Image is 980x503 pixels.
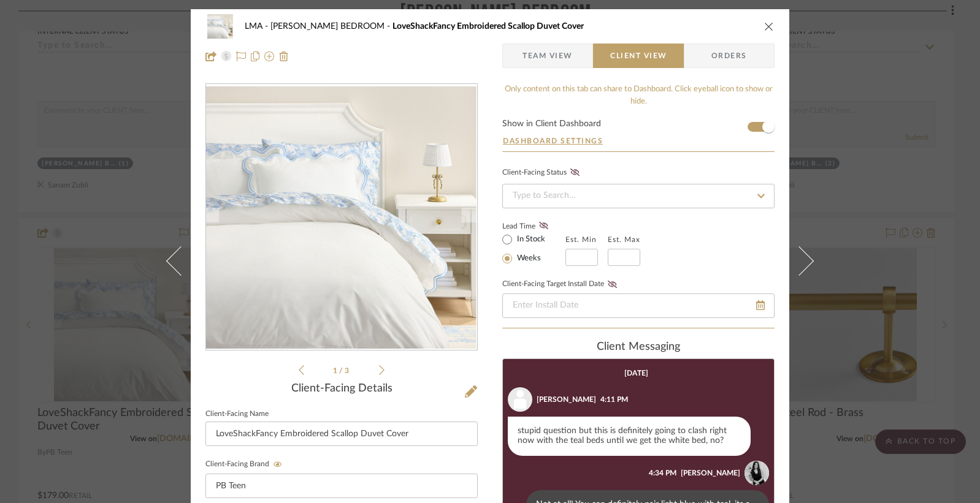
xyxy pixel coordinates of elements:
label: Est. Max [608,235,640,244]
div: 0 [206,85,477,350]
span: 3 [345,367,351,374]
div: Client-Facing Status [502,167,583,179]
img: 6fdf767c-06e8-40ee-9c37-4292101f758a_48x40.jpg [205,14,235,39]
label: Client-Facing Target Install Date [502,280,621,289]
button: Lead Time [535,220,552,232]
label: Est. Min [565,235,597,244]
span: LoveShackFancy Embroidered Scallop Duvet Cover [392,22,584,31]
div: client Messaging [502,341,775,354]
span: Orders [698,43,760,68]
span: [PERSON_NAME] BEDROOM [270,22,392,31]
button: Client-Facing Brand [269,460,286,469]
img: 6fdf767c-06e8-40ee-9c37-4292101f758a_436x436.jpg [206,86,477,348]
div: [PERSON_NAME] [537,394,596,405]
button: Client-Facing Target Install Date [604,280,621,289]
button: Dashboard Settings [502,135,603,146]
input: Enter Install Date [502,293,775,318]
div: [DATE] [624,369,648,377]
button: close [764,21,775,32]
div: Client-Facing Details [205,382,478,396]
img: user_avatar.png [508,387,532,412]
mat-radio-group: Select item type [502,232,565,266]
img: eb1dc55d-253e-4a76-97fa-2ccfc6a84f13.jpg [745,461,769,485]
input: Enter Client-Facing Item Name [205,422,478,446]
div: 4:11 PM [600,394,628,405]
span: 1 [333,367,339,374]
div: 4:34 PM [649,467,676,478]
label: In Stock [515,234,545,245]
span: LMA [245,22,270,31]
label: Lead Time [502,221,565,232]
input: Enter Client-Facing Brand [205,474,478,498]
label: Client-Facing Brand [205,460,286,469]
span: Team View [523,43,573,68]
label: Client-Facing Name [205,411,269,417]
img: Remove from project [279,51,289,61]
span: / [339,367,345,374]
label: Weeks [515,253,541,264]
span: Client View [610,43,667,68]
input: Type to Search… [502,184,775,208]
div: stupid question but this is definitely going to clash right now with the teal beds until we get t... [508,417,751,456]
div: Only content on this tab can share to Dashboard. Click eyeball icon to show or hide. [502,83,775,107]
div: [PERSON_NAME] [681,467,740,478]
